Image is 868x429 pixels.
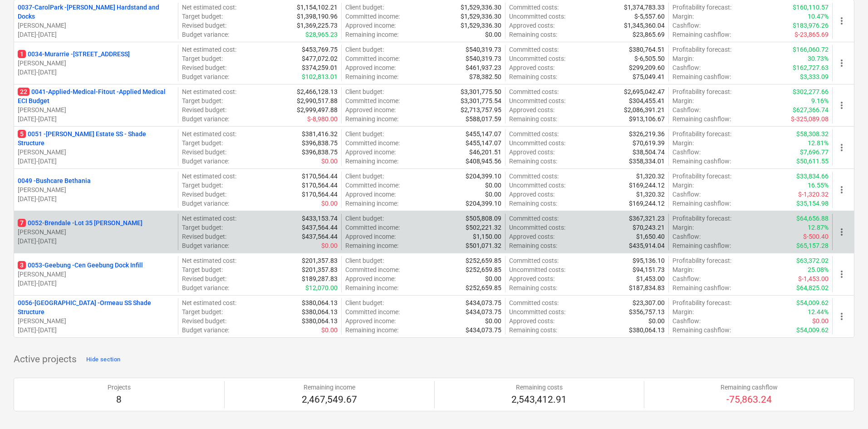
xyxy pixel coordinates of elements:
p: $0.00 [485,316,501,325]
p: $1,529,336.30 [461,12,501,21]
p: $0.00 [812,316,829,325]
p: 0034-Murarrie - [STREET_ADDRESS] [18,49,130,59]
p: Committed costs : [509,129,559,138]
p: Client budget : [345,129,384,138]
p: $0.00 [648,316,665,325]
div: 70052-Brendale -Lot 35 [PERSON_NAME][PERSON_NAME][DATE]-[DATE] [18,218,174,246]
p: $477,072.02 [302,54,338,63]
p: $252,659.85 [466,256,501,265]
p: $0.00 [321,325,338,335]
p: Remaining costs : [509,114,557,123]
p: 12.87% [808,223,829,232]
p: 10.47% [808,12,829,21]
p: Remaining cashflow : [672,157,731,166]
span: more_vert [836,227,847,237]
p: $913,106.67 [629,114,665,123]
p: Budget variance : [182,72,229,81]
p: Remaining costs : [509,241,557,250]
p: $1,320.32 [636,172,665,181]
p: Client budget : [345,214,384,223]
p: Committed income : [345,223,400,232]
p: $433,153.74 [302,214,338,223]
p: Margin : [672,181,694,190]
p: Net estimated cost : [182,256,236,265]
p: $326,219.36 [629,129,665,138]
p: Committed costs : [509,214,559,223]
p: $189,287.83 [302,274,338,283]
p: Revised budget : [182,232,226,241]
p: $304,455.41 [629,96,665,105]
p: Budget variance : [182,325,229,335]
p: Approved costs : [509,190,554,199]
p: Net estimated cost : [182,172,236,181]
p: Revised budget : [182,190,226,199]
p: [PERSON_NAME] [18,21,174,30]
p: $434,073.75 [466,307,501,316]
p: $201,357.83 [302,265,338,274]
p: 0049 - Bushcare Bethania [18,176,91,185]
span: more_vert [836,100,847,111]
p: Remaining costs : [509,199,557,208]
p: $435,914.04 [629,241,665,250]
p: Committed income : [345,181,400,190]
p: $367,321.23 [629,214,665,223]
p: $501,071.32 [466,241,501,250]
p: [DATE] - [DATE] [18,157,174,166]
p: Client budget : [345,172,384,181]
p: [DATE] - [DATE] [18,237,174,246]
p: $-1,453.00 [798,274,829,283]
span: more_vert [836,184,847,195]
p: [PERSON_NAME] [18,59,174,68]
p: $183,976.26 [793,21,829,30]
span: 7 [18,219,26,227]
p: Budget variance : [182,114,229,123]
p: $1,154,102.21 [297,3,338,12]
p: $1,398,190.96 [297,12,338,21]
span: more_vert [836,15,847,26]
p: [PERSON_NAME] [18,316,174,325]
p: $502,221.32 [466,223,501,232]
p: Approved costs : [509,148,554,157]
p: 0051 - [PERSON_NAME] Estate SS - Shade Structure [18,129,174,148]
p: Margin : [672,12,694,21]
div: 0056-[GEOGRAPHIC_DATA] -Ormeau SS Shade Structure[PERSON_NAME][DATE]-[DATE] [18,298,174,335]
p: $170,564.44 [302,190,338,199]
p: $12,070.00 [305,283,338,292]
p: Remaining costs : [509,283,557,292]
p: $78,382.50 [469,72,501,81]
p: [DATE] - [DATE] [18,68,174,77]
p: Profitability forecast : [672,45,731,54]
span: 5 [18,130,26,138]
p: $455,147.07 [466,138,501,148]
p: $204,399.10 [466,172,501,181]
p: Target budget : [182,265,223,274]
p: $70,619.39 [633,138,665,148]
p: Cashflow : [672,274,701,283]
p: Remaining income : [345,114,398,123]
p: $302,277.66 [793,87,829,96]
p: Committed income : [345,307,400,316]
p: Client budget : [345,45,384,54]
p: $381,416.32 [302,129,338,138]
p: Committed costs : [509,3,559,12]
p: Revised budget : [182,148,226,157]
p: Margin : [672,96,694,105]
div: Hide section [86,355,120,365]
p: $-5,557.60 [634,12,665,21]
p: Profitability forecast : [672,256,731,265]
p: Profitability forecast : [672,214,731,223]
p: $58,308.32 [796,129,829,138]
p: Approved costs : [509,232,554,241]
p: $33,834.66 [796,172,829,181]
p: $356,757.13 [629,307,665,316]
p: Budget variance : [182,283,229,292]
p: 12.44% [808,307,829,316]
button: Hide section [84,352,123,367]
p: Committed costs : [509,256,559,265]
p: $65,157.28 [796,241,829,250]
p: $1,453.00 [636,274,665,283]
p: $75,049.41 [633,72,665,81]
p: $95,136.10 [633,256,665,265]
p: $-1,320.32 [798,190,829,199]
p: Net estimated cost : [182,87,236,96]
